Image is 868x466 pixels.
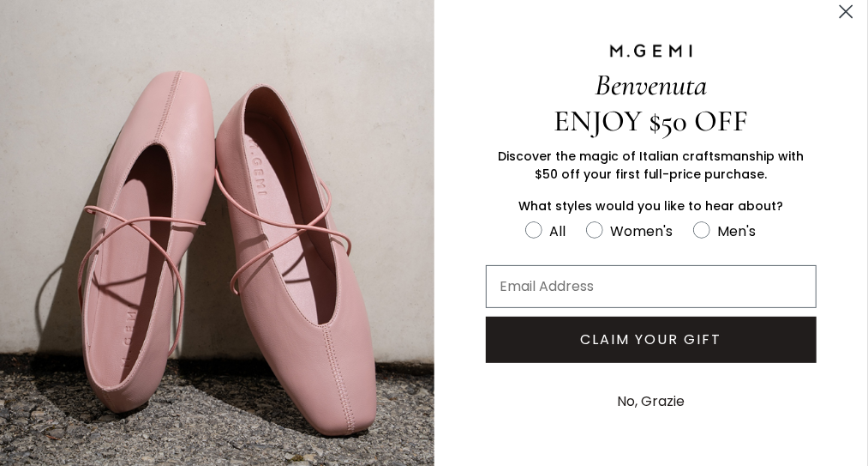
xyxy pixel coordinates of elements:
span: What styles would you like to hear about? [518,197,783,215]
input: Email Address [486,265,817,308]
div: All [549,221,566,242]
button: CLAIM YOUR GIFT [486,317,817,363]
span: ENJOY $50 OFF [554,103,748,139]
img: M.GEMI [608,43,694,58]
span: Benvenuta [595,67,707,103]
span: Discover the magic of Italian craftsmanship with $50 off your first full-price purchase. [498,148,804,183]
div: Women's [610,221,673,242]
div: Men's [717,221,756,242]
button: No, Grazie [608,380,693,423]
